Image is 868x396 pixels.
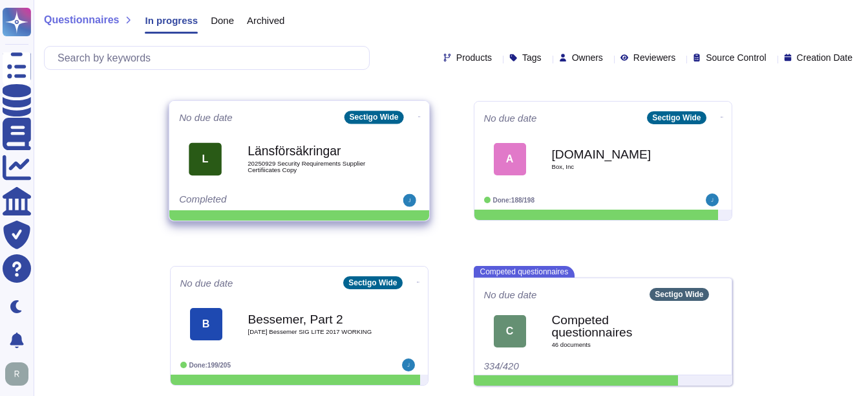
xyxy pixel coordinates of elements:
[552,164,681,170] span: Box, Inc
[402,358,415,371] img: user
[248,329,377,335] span: [DATE] Bessemer SIG LITE 2017 WORKING
[484,290,537,300] span: No due date
[522,53,542,62] span: Tags
[5,362,28,386] img: user
[552,342,681,348] span: 46 document s
[145,16,198,25] span: In progress
[633,53,675,62] span: Reviewers
[484,360,519,371] span: 334/420
[797,53,852,62] span: Creation Date
[248,313,377,325] b: Bessemer, Part 2
[493,197,535,204] span: Done: 188/198
[247,16,284,25] span: Archived
[706,193,719,206] img: user
[706,53,766,62] span: Source Control
[494,143,526,175] div: A
[647,111,706,124] div: Sectigo Wide
[552,148,681,160] b: [DOMAIN_NAME]
[484,113,537,123] span: No due date
[179,194,339,207] div: Completed
[248,160,378,173] span: 20250929 Security Requirements Supplier Certifiicates Copy
[180,278,233,288] span: No due date
[51,47,369,69] input: Search by keywords
[248,145,378,157] b: Länsförsäkringar
[572,53,603,62] span: Owners
[189,142,222,175] div: L
[456,53,492,62] span: Products
[179,113,233,122] span: No due date
[189,362,231,369] span: Done: 199/205
[190,308,222,340] div: B
[44,15,119,25] span: Questionnaires
[343,276,402,289] div: Sectigo Wide
[344,111,403,124] div: Sectigo Wide
[211,16,234,25] span: Done
[403,194,416,207] img: user
[650,288,708,301] div: Sectigo Wide
[552,314,681,338] b: Competed questionnaires
[474,266,575,278] span: Competed questionnaires
[3,360,37,388] button: user
[494,315,526,347] div: C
